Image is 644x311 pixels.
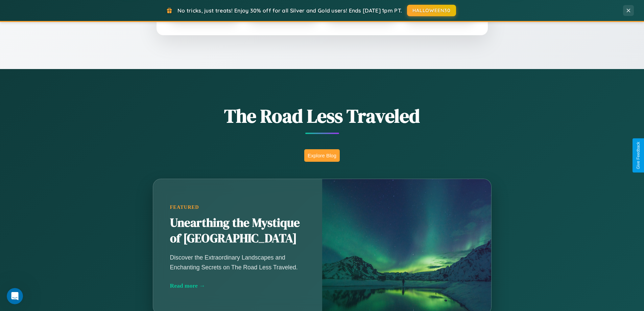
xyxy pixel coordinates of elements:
p: Discover the Extraordinary Landscapes and Enchanting Secrets on The Road Less Traveled. [170,253,305,272]
button: HALLOWEEN30 [407,5,456,16]
h2: Unearthing the Mystique of [GEOGRAPHIC_DATA] [170,215,305,246]
button: Explore Blog [304,149,340,162]
div: Featured [170,204,305,210]
span: No tricks, just treats! Enjoy 30% off for all Silver and Gold users! Ends [DATE] 1pm PT. [177,7,402,14]
div: Read more → [170,282,305,289]
iframe: Intercom live chat [7,288,23,304]
h1: The Road Less Traveled [119,103,525,129]
div: Give Feedback [636,142,641,169]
